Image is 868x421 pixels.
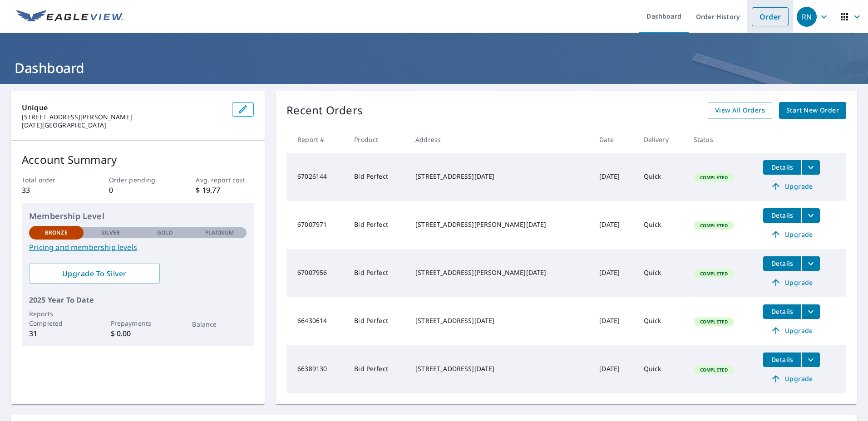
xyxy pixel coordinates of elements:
[797,7,817,27] div: RN
[592,153,636,201] td: [DATE]
[22,152,254,168] p: Account Summary
[101,229,120,237] p: Silver
[801,304,820,319] button: filesDropdownBtn-66430614
[763,208,801,223] button: detailsBtn-67007971
[763,275,820,290] a: Upgrade
[715,105,765,116] span: View All Orders
[592,345,636,393] td: [DATE]
[45,229,68,237] p: Bronze
[763,372,820,386] a: Upgrade
[636,345,686,393] td: Quick
[109,185,167,196] p: 0
[769,373,814,384] span: Upgrade
[205,229,234,237] p: Platinum
[286,345,347,393] td: 66389130
[22,113,225,121] p: [STREET_ADDRESS][PERSON_NAME]
[769,277,814,288] span: Upgrade
[286,249,347,297] td: 67007956
[769,259,796,268] span: Details
[16,10,123,24] img: EV Logo
[286,201,347,249] td: 67007971
[196,175,254,185] p: Avg. report cost
[695,174,733,181] span: Completed
[752,7,789,26] a: Order
[29,264,160,284] a: Upgrade To Silver
[636,249,686,297] td: Quick
[779,102,846,119] a: Start New Order
[769,325,814,336] span: Upgrade
[347,297,408,345] td: Bid Perfect
[592,126,636,153] th: Date
[415,172,585,181] div: [STREET_ADDRESS][DATE]
[695,367,733,373] span: Completed
[763,256,801,271] button: detailsBtn-67007956
[763,323,820,338] a: Upgrade
[763,179,820,194] a: Upgrade
[286,297,347,345] td: 66430614
[763,160,801,175] button: detailsBtn-67026144
[408,126,592,153] th: Address
[801,160,820,175] button: filesDropdownBtn-67026144
[769,307,796,316] span: Details
[111,318,165,328] p: Prepayments
[286,153,347,201] td: 67026144
[286,102,363,119] p: Recent Orders
[636,297,686,345] td: Quick
[22,121,225,129] p: [DATE][GEOGRAPHIC_DATA]
[769,181,814,192] span: Upgrade
[686,126,756,153] th: Status
[592,201,636,249] td: [DATE]
[763,304,801,319] button: detailsBtn-66430614
[36,269,153,279] span: Upgrade To Silver
[111,328,165,339] p: $ 0.00
[347,126,408,153] th: Product
[763,352,801,367] button: detailsBtn-66389130
[29,210,247,222] p: Membership Level
[769,163,796,171] span: Details
[347,201,408,249] td: Bid Perfect
[801,208,820,223] button: filesDropdownBtn-67007971
[636,201,686,249] td: Quick
[695,318,733,325] span: Completed
[415,220,585,229] div: [STREET_ADDRESS][PERSON_NAME][DATE]
[763,227,820,242] a: Upgrade
[636,153,686,201] td: Quick
[769,355,796,364] span: Details
[347,345,408,393] td: Bid Perfect
[22,185,80,196] p: 33
[695,222,733,229] span: Completed
[415,316,585,325] div: [STREET_ADDRESS][DATE]
[708,102,772,119] a: View All Orders
[786,105,839,116] span: Start New Order
[29,242,247,253] a: Pricing and membership levels
[29,309,84,328] p: Reports Completed
[592,297,636,345] td: [DATE]
[769,229,814,240] span: Upgrade
[22,102,225,113] p: Unique
[109,175,167,185] p: Order pending
[11,59,857,77] h1: Dashboard
[286,126,347,153] th: Report #
[636,126,686,153] th: Delivery
[29,294,247,305] p: 2025 Year To Date
[29,328,84,339] p: 31
[801,256,820,271] button: filesDropdownBtn-67007956
[415,268,585,277] div: [STREET_ADDRESS][PERSON_NAME][DATE]
[22,175,80,185] p: Total order
[695,270,733,277] span: Completed
[157,229,173,237] p: Gold
[347,153,408,201] td: Bid Perfect
[592,249,636,297] td: [DATE]
[196,185,254,196] p: $ 19.77
[801,352,820,367] button: filesDropdownBtn-66389130
[192,319,247,329] p: Balance
[347,249,408,297] td: Bid Perfect
[769,211,796,220] span: Details
[415,364,585,373] div: [STREET_ADDRESS][DATE]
